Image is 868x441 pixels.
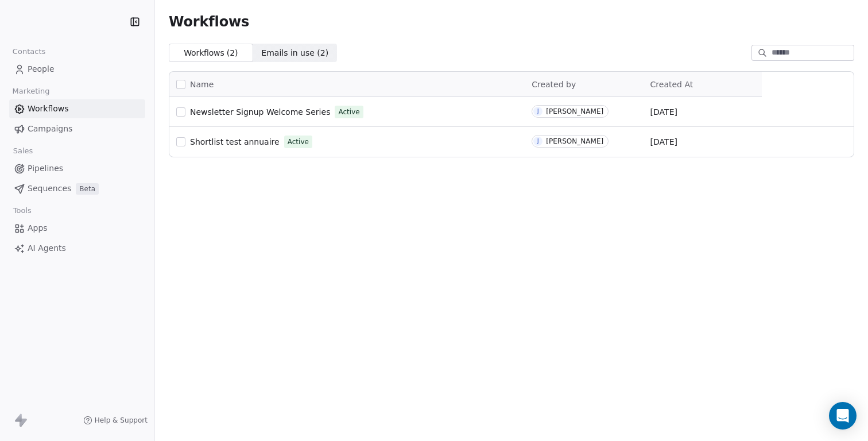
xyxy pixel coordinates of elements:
a: Help & Support [83,416,148,425]
div: [PERSON_NAME] [546,137,603,145]
a: Newsletter Signup Welcome Series [190,106,330,118]
span: Marketing [7,83,55,100]
span: Created by [532,80,576,89]
span: [DATE] [650,136,677,148]
div: J [537,137,539,146]
span: People [28,63,55,75]
span: Sales [8,142,38,160]
span: Apps [28,222,48,234]
span: Campaigns [28,123,72,135]
a: SequencesBeta [9,179,145,198]
a: Campaigns [9,119,145,138]
span: Shortlist test annuaire [190,137,280,146]
span: Tools [8,202,36,219]
span: Created At [650,80,693,89]
div: Open Intercom Messenger [829,402,857,430]
span: Help & Support [95,416,148,425]
span: Active [338,107,359,117]
a: Shortlist test annuaire [190,136,280,148]
span: Contacts [7,43,51,60]
span: Active [288,137,309,147]
span: Workflows [169,14,249,30]
span: Name [190,79,214,91]
span: Beta [76,183,99,195]
span: Workflows [28,103,69,115]
a: Workflows [9,99,145,118]
span: Newsletter Signup Welcome Series [190,107,330,117]
span: Sequences [28,183,71,195]
span: Pipelines [28,163,63,175]
div: J [537,107,539,116]
a: Apps [9,219,145,238]
a: AI Agents [9,239,145,258]
span: AI Agents [28,242,66,254]
a: People [9,60,145,79]
div: [PERSON_NAME] [546,107,603,115]
span: Emails in use ( 2 ) [261,47,328,59]
a: Pipelines [9,159,145,178]
span: [DATE] [650,106,677,118]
